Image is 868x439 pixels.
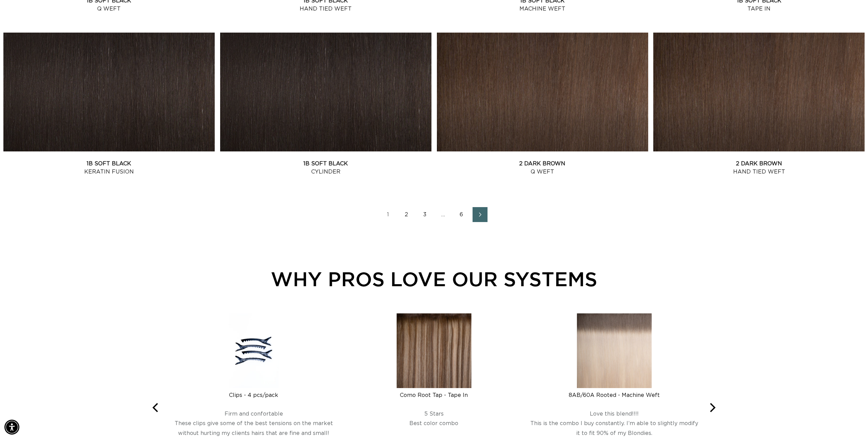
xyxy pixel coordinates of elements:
[436,207,451,222] span: …
[530,410,699,417] div: Love this blend!!!!
[349,392,519,399] div: Como Root Tap - Tape In
[396,313,471,388] img: Como Root Tap - Tape In
[418,207,432,222] a: Page 3
[169,386,338,399] a: Clips - 4 pcs/pack
[169,410,338,417] div: Firm and confortable
[653,160,865,176] a: 2 Dark Brown Hand Tied Weft
[834,406,868,439] iframe: Chat Widget
[3,207,865,222] nav: Pagination
[437,160,648,176] a: 2 Dark Brown Q Weft
[577,313,652,388] img: 8AB/60A Rooted - Machine Weft
[229,313,279,388] img: Clips - 4 pcs/pack
[349,410,519,417] div: 5 Stars
[454,207,469,222] a: Page 6
[220,160,431,176] a: 1B Soft Black Cylinder
[169,392,338,399] div: Clips - 4 pcs/pack
[473,207,488,222] a: Next page
[399,207,414,222] a: Page 2
[4,420,19,435] div: Accessibility Menu
[3,160,215,176] a: 1B Soft Black Keratin Fusion
[530,392,699,399] div: 8AB/60A Rooted - Machine Weft
[149,264,720,294] div: WHY PROS LOVE OUR SYSTEMS
[381,207,396,222] a: Page 1
[705,400,720,415] button: Next
[149,400,164,415] button: Previous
